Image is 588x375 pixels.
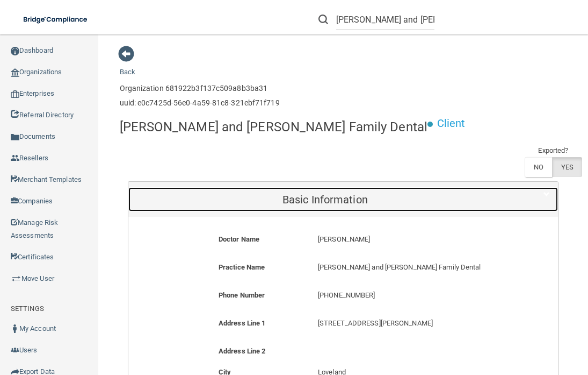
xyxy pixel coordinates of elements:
[11,90,19,98] img: enterprise.0d942306.png
[120,120,428,134] h4: [PERSON_NAME] and [PERSON_NAME] Family Dental
[318,15,328,24] img: ic-search.3b580494.png
[219,291,265,299] b: Phone Number
[136,187,550,211] a: Basic Information
[11,346,19,355] img: icon-users.e205127d.png
[11,133,19,141] img: icon-documents.8dae5593.png
[219,235,259,243] b: Doctor Name
[11,324,19,333] img: ic_user_dark.df1a06c3.png
[525,144,583,157] td: Exported?
[136,194,514,206] h5: Basic Information
[11,302,44,315] label: SETTINGS
[219,263,265,271] b: Practice Name
[120,84,280,93] h6: Organization 681922b3f137c509a8b3ba31
[219,319,265,327] b: Address Line 1
[16,9,96,31] img: bridge_compliance_login_screen.278c3ca4.svg
[11,154,19,162] img: ic_reseller.de258add.png
[318,317,500,330] p: [STREET_ADDRESS][PERSON_NAME]
[11,47,19,55] img: ic_dashboard_dark.d01f4a41.png
[219,347,265,355] b: Address Line 2
[525,157,552,177] label: NO
[437,114,466,133] p: Client
[402,299,575,342] iframe: Drift Widget Chat Controller
[318,261,500,274] p: [PERSON_NAME] and [PERSON_NAME] Family Dental
[552,157,582,177] label: YES
[120,99,280,107] h6: uuid: e0c7425d-56e0-4a59-81c8-321ebf71f719
[11,273,21,284] img: briefcase.64adab9b.png
[318,289,500,302] p: [PHONE_NUMBER]
[11,68,19,77] img: organization-icon.f8decf85.png
[120,55,135,76] a: Back
[318,233,500,246] p: [PERSON_NAME]
[336,10,434,30] input: Search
